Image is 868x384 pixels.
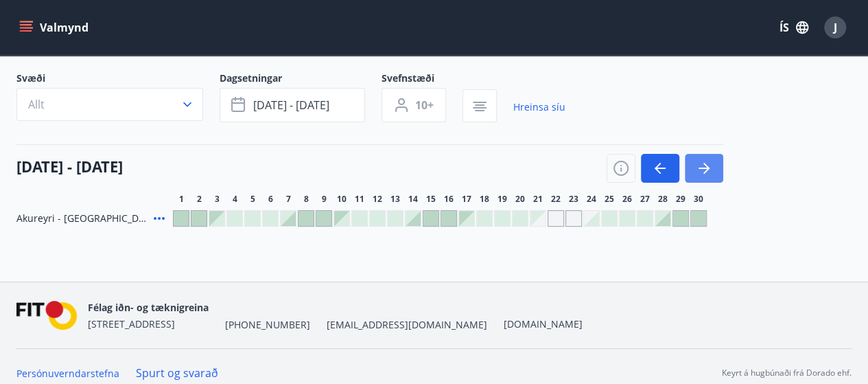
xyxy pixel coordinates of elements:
[551,194,561,205] span: 22
[382,88,446,122] button: 10+
[253,98,329,113] span: [DATE] - [DATE]
[16,71,220,88] span: Svæði
[658,194,668,205] span: 28
[834,20,837,35] span: J
[250,194,255,205] span: 5
[722,367,852,379] p: Keyrt á hugbúnaði frá Dorado ehf.
[268,194,273,205] span: 6
[694,194,703,205] span: 30
[373,194,382,205] span: 12
[220,71,382,88] span: Dagsetningar
[197,194,202,205] span: 2
[819,11,852,44] button: J
[444,194,454,205] span: 16
[565,210,582,227] div: Gráir dagar eru ekki bókanlegir
[587,194,596,205] span: 24
[304,194,309,205] span: 8
[327,318,487,332] span: [EMAIL_ADDRESS][DOMAIN_NAME]
[548,210,564,227] div: Gráir dagar eru ekki bókanlegir
[16,301,77,330] img: FPQVkF9lTnNbbaRSFyT17YYeljoOGk5m51IhT0bO.png
[16,88,203,121] button: Allt
[220,88,365,122] button: [DATE] - [DATE]
[355,194,364,205] span: 11
[225,318,310,332] span: [PHONE_NUMBER]
[462,194,471,205] span: 17
[382,71,462,88] span: Svefnstæði
[640,194,650,205] span: 27
[337,194,347,205] span: 10
[390,194,400,205] span: 13
[16,156,123,177] h4: [DATE] - [DATE]
[622,194,632,205] span: 26
[215,194,220,205] span: 3
[233,194,237,205] span: 4
[88,301,209,314] span: Félag iðn- og tæknigreina
[88,317,175,330] span: [STREET_ADDRESS]
[426,194,436,205] span: 15
[772,15,816,40] button: ÍS
[497,194,507,205] span: 19
[16,367,119,380] a: Persónuverndarstefna
[513,92,565,122] a: Hreinsa síu
[533,194,543,205] span: 21
[28,97,45,112] span: Allt
[322,194,327,205] span: 9
[530,210,546,227] div: Gráir dagar eru ekki bókanlegir
[569,194,578,205] span: 23
[286,194,291,205] span: 7
[676,194,685,205] span: 29
[415,98,434,113] span: 10+
[504,317,583,330] a: [DOMAIN_NAME]
[16,212,148,225] span: Akureyri - [GEOGRAPHIC_DATA] 16 E
[515,194,525,205] span: 20
[16,15,94,40] button: menu
[136,365,218,381] a: Spurt og svarað
[179,194,184,205] span: 1
[605,194,614,205] span: 25
[480,194,489,205] span: 18
[408,194,418,205] span: 14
